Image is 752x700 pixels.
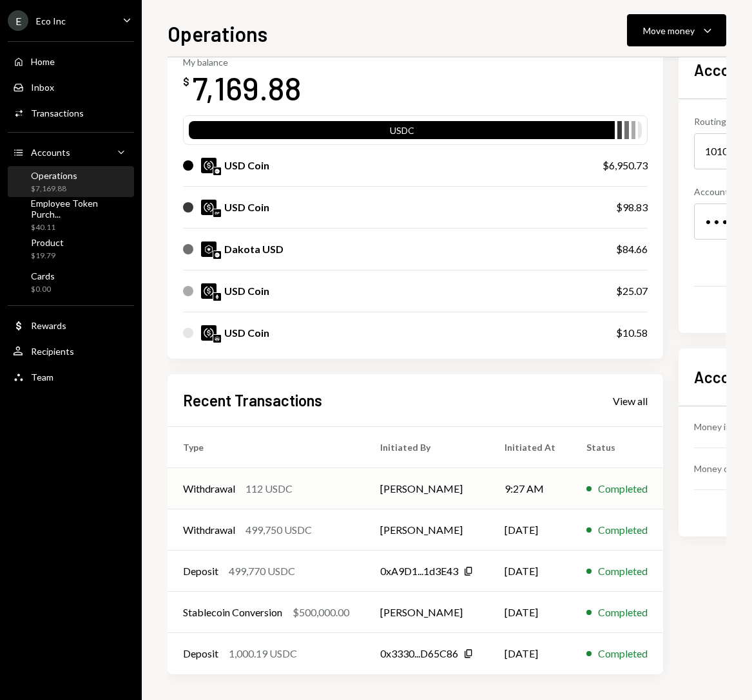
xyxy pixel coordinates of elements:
[380,563,458,579] div: 0xA9D1...1d3E43
[8,233,134,264] a: Product$19.79
[213,167,221,175] img: base-mainnet
[229,563,295,579] div: 499,770 USDC
[616,200,648,215] div: $98.83
[613,393,648,408] a: View all
[183,522,235,538] div: Withdrawal
[183,605,282,620] div: Stablecoin Conversion
[189,124,615,142] div: USDC
[36,15,66,26] div: Eco Inc
[616,325,648,341] div: $10.58
[224,158,269,173] div: USD Coin
[8,140,134,164] a: Accounts
[571,427,663,468] th: Status
[201,283,217,299] img: USDC
[201,200,217,215] img: USDC
[380,646,458,661] div: 0x3330...D65C86
[598,605,648,620] div: Completed
[8,50,134,73] a: Home
[229,646,297,661] div: 1,000.19 USDC
[489,633,571,674] td: [DATE]
[224,200,269,215] div: USD Coin
[213,209,221,217] img: optimism-mainnet
[31,82,54,93] div: Inbox
[598,646,648,661] div: Completed
[365,509,489,551] td: [PERSON_NAME]
[616,283,648,299] div: $25.07
[8,200,134,231] a: Employee Token Purch...$40.11
[224,325,269,341] div: USD Coin
[613,395,648,408] div: View all
[293,605,349,620] div: $500,000.00
[31,170,77,181] div: Operations
[8,166,134,197] a: Operations$7,169.88
[192,68,302,108] div: 7,169.88
[31,184,77,194] div: $7,169.88
[489,551,571,592] td: [DATE]
[246,481,293,497] div: 112 USDC
[213,335,221,343] img: arbitrum-mainnet
[183,563,218,579] div: Deposit
[31,372,53,383] div: Team
[365,427,489,468] th: Initiated By
[31,270,55,281] div: Cards
[224,241,284,257] div: Dakota USD
[31,237,64,248] div: Product
[643,24,695,37] div: Move money
[246,522,312,538] div: 499,750 USDC
[489,592,571,633] td: [DATE]
[213,293,221,301] img: ethereum-mainnet
[31,198,129,220] div: Employee Token Purch...
[8,267,134,298] a: Cards$0.00
[8,10,28,31] div: E
[8,75,134,99] a: Inbox
[616,241,648,257] div: $84.66
[31,284,55,295] div: $0.00
[183,646,218,661] div: Deposit
[183,481,235,497] div: Withdrawal
[213,251,221,259] img: base-mainnet
[489,427,571,468] th: Initiated At
[365,468,489,509] td: [PERSON_NAME]
[31,222,129,233] div: $40.11
[201,325,217,341] img: USDC
[224,283,269,299] div: USD Coin
[31,346,74,357] div: Recipients
[489,509,571,551] td: [DATE]
[31,108,84,118] div: Transactions
[603,158,648,173] div: $6,950.73
[8,101,134,124] a: Transactions
[8,365,134,388] a: Team
[627,14,726,46] button: Move money
[168,21,267,46] h1: Operations
[8,339,134,363] a: Recipients
[598,522,648,538] div: Completed
[183,75,189,88] div: $
[183,390,322,411] h2: Recent Transactions
[365,592,489,633] td: [PERSON_NAME]
[598,563,648,579] div: Completed
[31,147,70,158] div: Accounts
[598,481,648,497] div: Completed
[201,158,217,173] img: USDC
[168,427,365,468] th: Type
[201,241,217,257] img: DKUSD
[8,314,134,337] a: Rewards
[31,320,66,331] div: Rewards
[31,56,55,67] div: Home
[31,251,64,261] div: $19.79
[183,57,302,68] div: My balance
[489,468,571,509] td: 9:27 AM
